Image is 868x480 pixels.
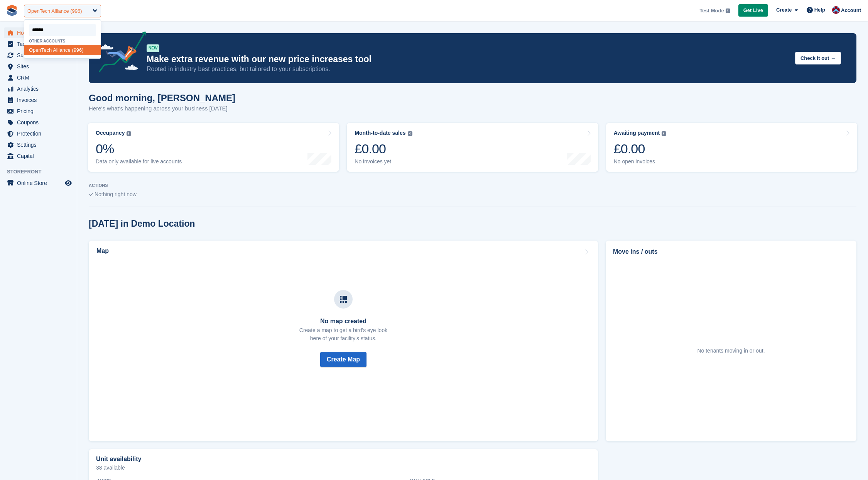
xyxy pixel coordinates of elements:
a: Occupancy 0% Data only available for live accounts [88,123,339,172]
a: Map No map created Create a map to get a bird's eye lookhere of your facility's status. Create Map [89,241,598,441]
span: Subscriptions [17,50,63,61]
h2: [DATE] in Demo Location [89,219,195,229]
img: map-icn-33ee37083ee616e46c38cad1a60f524a97daa1e2b2c8c0bc3eb3415660979fc1.svg [340,296,347,303]
span: Help [814,6,825,14]
h3: No map created [299,318,387,325]
img: blank_slate_check_icon-ba018cac091ee9be17c0a81a6c232d5eb81de652e7a59be601be346b1b6ddf79.svg [89,193,93,196]
a: menu [4,128,73,139]
div: Other accounts [24,39,101,43]
a: menu [4,39,73,49]
a: menu [4,72,73,83]
a: menu [4,151,73,161]
div: Awaiting payment [614,130,660,136]
div: Occupancy [96,130,125,136]
span: Invoices [17,95,63,105]
img: icon-info-grey-7440780725fd019a000dd9b08b2336e03edf1995a4989e88bcd33f0948082b44.svg [408,131,412,136]
a: menu [4,83,73,94]
span: Storefront [7,168,77,176]
a: menu [4,27,73,38]
span: Protection [17,128,63,139]
span: Sites [17,61,63,72]
a: menu [4,117,73,128]
a: menu [4,61,73,72]
span: Settings [17,139,63,150]
span: Nothing right now [95,191,137,197]
a: menu [4,178,73,188]
span: Pricing [17,106,63,117]
a: menu [4,95,73,105]
p: 38 available [96,465,591,470]
p: Rooted in industry best practices, but tailored to your subscriptions. [147,65,789,73]
a: Preview store [64,178,73,188]
span: CRM [17,72,63,83]
div: No open invoices [614,158,667,165]
img: stora-icon-8386f47178a22dfd0bd8f6a31ec36ba5ce8667c1dd55bd0f319d3a0aa187defe.svg [6,5,18,16]
span: Analytics [17,83,63,94]
div: NEW [147,44,159,52]
a: menu [4,106,73,117]
a: Awaiting payment £0.00 No open invoices [606,123,857,172]
h2: Unit availability [96,456,141,463]
a: menu [4,50,73,61]
span: Account [841,7,861,14]
a: Get Live [738,4,768,17]
span: Get Live [743,7,763,14]
span: Create [776,6,792,14]
div: Data only available for live accounts [96,158,182,165]
p: Here's what's happening across your business [DATE] [89,104,235,113]
h2: Map [96,248,109,254]
span: OpenT [29,47,44,53]
button: Check it out → [795,52,841,64]
div: ech Alliance (996) [24,45,101,55]
img: icon-info-grey-7440780725fd019a000dd9b08b2336e03edf1995a4989e88bcd33f0948082b44.svg [662,131,666,136]
img: price-adjustments-announcement-icon-8257ccfd72463d97f412b2fc003d46551f7dbcb40ab6d574587a9cd5c0d94... [92,31,146,75]
div: £0.00 [355,141,412,157]
h1: Good morning, [PERSON_NAME] [89,93,235,103]
a: Month-to-date sales £0.00 No invoices yet [347,123,598,172]
a: menu [4,139,73,150]
span: Tasks [17,39,63,49]
div: No tenants moving in or out. [697,347,765,355]
h2: Move ins / outs [613,247,849,256]
div: £0.00 [614,141,667,157]
span: Online Store [17,178,63,188]
button: Create Map [320,352,366,367]
p: ACTIONS [89,183,856,188]
img: icon-info-grey-7440780725fd019a000dd9b08b2336e03edf1995a4989e88bcd33f0948082b44.svg [127,131,131,136]
span: Coupons [17,117,63,128]
span: Home [17,27,63,38]
span: Capital [17,151,63,161]
div: OpenTech Alliance (996) [27,7,82,15]
p: Make extra revenue with our new price increases tool [147,54,789,65]
img: icon-info-grey-7440780725fd019a000dd9b08b2336e03edf1995a4989e88bcd33f0948082b44.svg [726,8,730,13]
div: No invoices yet [355,158,412,165]
p: Create a map to get a bird's eye look here of your facility's status. [299,326,387,343]
img: David Hughes [832,6,840,14]
div: Month-to-date sales [355,130,405,136]
span: Test Mode [699,7,724,15]
div: 0% [96,141,182,157]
